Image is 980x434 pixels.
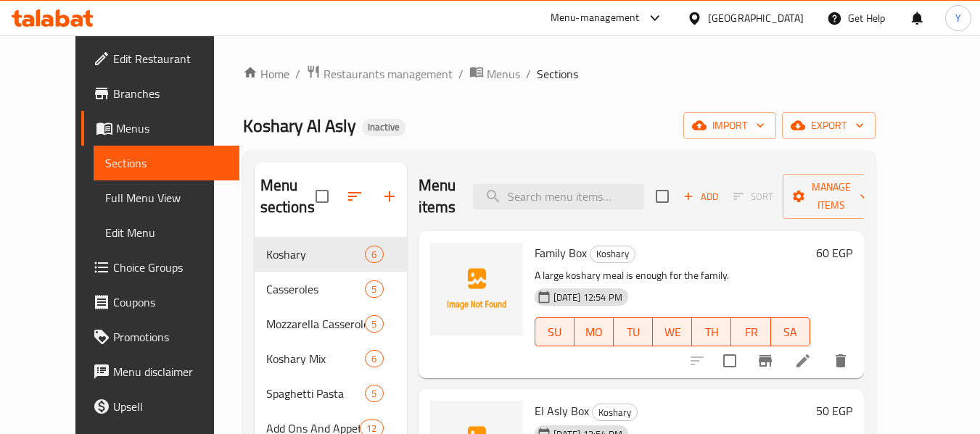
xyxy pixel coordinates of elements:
a: Branches [81,76,239,111]
span: Casseroles [266,280,366,298]
a: Edit menu item [794,352,812,370]
button: SU [535,317,575,346]
span: WE [659,322,686,343]
div: Koshary [592,404,638,421]
a: Coupons [81,285,239,320]
div: Koshary6 [255,237,407,272]
button: Branch-specific-item [748,343,783,378]
span: 5 [366,283,382,296]
span: Select all sections [307,181,337,212]
span: Koshary Mix [266,350,366,367]
span: 6 [366,248,382,262]
li: / [458,65,464,83]
button: export [782,112,876,139]
div: Inactive [362,119,405,136]
span: Sections [537,65,578,83]
span: El Asly Box [535,400,589,422]
div: items [365,385,383,402]
div: items [365,315,383,333]
img: Family Box [430,243,523,335]
span: Add item [678,185,724,208]
button: import [683,112,776,139]
div: Koshary Mix6 [255,341,407,376]
button: Manage items [783,174,880,219]
span: Manage items [794,178,868,214]
div: Casseroles5 [255,272,407,306]
button: SA [771,317,810,346]
a: Edit Menu [94,215,239,250]
span: Inactive [362,121,405,133]
span: Y [955,10,961,26]
span: 6 [366,352,382,366]
span: Branches [113,85,228,102]
button: delete [823,343,858,378]
span: Select to update [715,346,745,376]
a: Home [243,65,289,83]
button: FR [731,317,770,346]
button: TU [614,317,653,346]
div: items [365,280,383,298]
div: Mozzarella Casserole5 [255,306,407,341]
span: TU [619,322,647,343]
a: Menus [469,64,520,83]
button: Add [678,185,724,208]
button: Add section [372,179,407,214]
span: Sort sections [337,179,372,214]
span: Restaurants management [324,65,453,83]
span: Edit Menu [105,224,228,241]
nav: breadcrumb [243,64,876,83]
h6: 60 EGP [816,243,852,263]
h6: 50 EGP [816,401,852,421]
span: FR [737,322,765,343]
span: Add [681,188,720,205]
div: [GEOGRAPHIC_DATA] [708,10,804,26]
span: [DATE] 12:54 PM [548,291,628,304]
span: Edit Restaurant [113,50,228,67]
h2: Menu sections [260,175,316,218]
span: SU [541,322,569,343]
span: import [695,117,765,135]
div: Spaghetti Pasta5 [255,376,407,411]
span: Menus [116,120,228,137]
span: Koshary [266,246,366,263]
input: search [473,184,644,209]
h2: Menu items [419,175,456,218]
span: Koshary [593,404,637,421]
button: WE [653,317,692,346]
div: Koshary [590,246,635,263]
a: Restaurants management [306,64,453,83]
span: SA [777,322,804,343]
span: Upsell [113,398,228,415]
a: Promotions [81,320,239,354]
a: Menus [81,111,239,146]
a: Full Menu View [94,180,239,215]
p: A large koshary meal is enough for the family. [535,267,810,285]
span: MO [580,322,608,343]
div: items [365,246,383,263]
span: Menu disclaimer [113,363,228,380]
li: / [295,65,300,83]
span: Spaghetti Pasta [266,385,366,402]
span: Mozzarella Casserole [266,315,366,333]
a: Upsell [81,389,239,424]
button: MO [575,317,614,346]
span: TH [698,322,725,343]
span: Promotions [113,328,228,346]
span: Sections [105,154,228,172]
span: 5 [366,387,382,401]
span: Coupons [113,293,228,311]
span: Choice Groups [113,259,228,276]
div: items [365,350,383,367]
span: Select section first [724,185,783,208]
span: export [794,117,864,135]
span: Full Menu View [105,189,228,206]
li: / [526,65,531,83]
span: Menus [487,65,520,83]
span: Koshary [590,246,635,262]
a: Menu disclaimer [81,354,239,389]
